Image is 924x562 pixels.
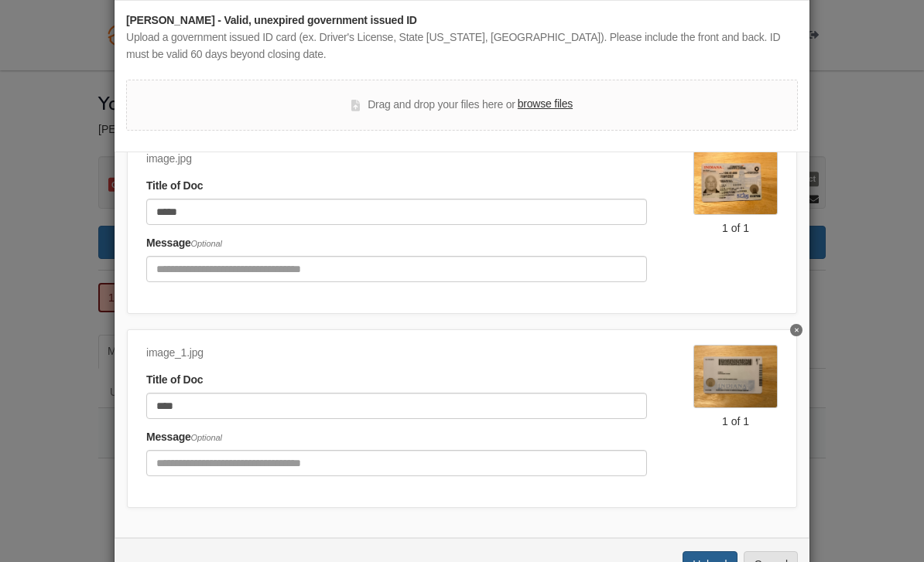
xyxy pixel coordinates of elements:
[790,324,803,336] button: Delete back
[146,429,222,446] label: Message
[146,450,647,476] input: Include any comments on this document
[146,178,203,195] label: Title of Doc
[146,372,203,389] label: Title of Doc
[191,239,222,248] span: Optional
[351,96,573,114] div: Drag and drop your files here or
[693,220,778,236] div: 1 of 1
[126,29,798,63] div: Upload a government issued ID card (ex. Driver's License, State [US_STATE], [GEOGRAPHIC_DATA]). P...
[146,345,647,362] div: image_1.jpg
[146,235,222,252] label: Message
[693,151,778,214] img: image.jpg
[146,151,647,168] div: image.jpg
[693,414,778,429] div: 1 of 1
[191,433,222,442] span: Optional
[146,199,647,225] input: Document Title
[146,256,647,282] input: Include any comments on this document
[126,12,798,29] div: [PERSON_NAME] - Valid, unexpired government issued ID
[518,96,573,113] label: browse files
[693,345,778,408] img: image_1.jpg
[146,393,647,419] input: Document Title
